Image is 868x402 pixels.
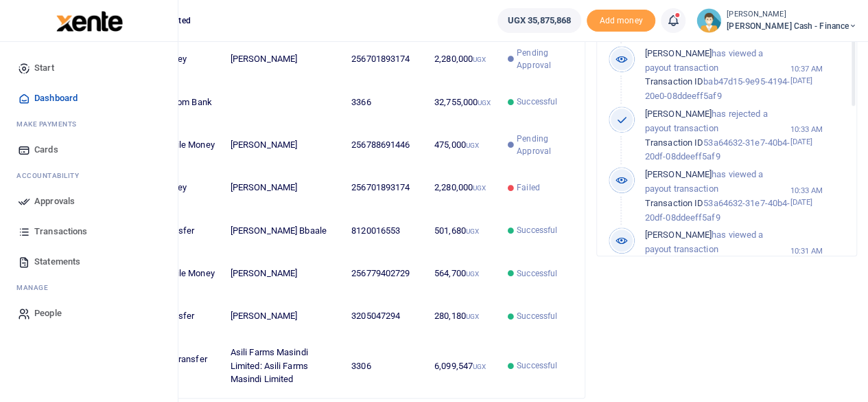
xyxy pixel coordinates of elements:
[473,56,486,63] small: UGX
[727,9,857,21] small: [PERSON_NAME]
[727,20,857,32] span: [PERSON_NAME] Cash - Finance
[427,252,500,295] td: 564,700
[27,170,79,181] span: countability
[427,124,500,166] td: 475,000
[11,216,167,247] a: Transactions
[344,252,427,295] td: 256779402729
[223,252,344,295] td: [PERSON_NAME]
[466,142,479,149] small: UGX
[56,11,123,32] img: logo-large
[645,228,790,285] p: has viewed a payout transaction 53a64632-31e7-40b4-20df-08ddeeff5af9
[587,10,655,32] span: Add money
[223,295,344,337] td: [PERSON_NAME]
[696,8,857,33] a: profile-user [PERSON_NAME] [PERSON_NAME] Cash - Finance
[517,310,557,322] span: Successful
[11,135,167,165] a: Cards
[517,181,540,194] span: Failed
[427,295,500,337] td: 280,180
[466,313,479,320] small: UGX
[645,169,712,179] span: [PERSON_NAME]
[645,109,712,119] span: [PERSON_NAME]
[517,47,565,71] span: Pending Approval
[645,76,703,87] span: Transaction ID
[223,124,344,166] td: [PERSON_NAME]
[587,10,655,32] li: Toup your wallet
[34,225,87,238] span: Transactions
[223,38,344,80] td: [PERSON_NAME]
[645,107,790,164] p: has rejected a payout transaction 53a64632-31e7-40b4-20df-08ddeeff5af9
[517,267,557,280] span: Successful
[11,186,167,216] a: Approvals
[344,124,427,166] td: 256788691446
[790,124,845,147] small: 10:33 AM [DATE]
[34,306,62,320] span: People
[517,359,557,372] span: Successful
[223,166,344,209] td: [PERSON_NAME]
[645,198,703,208] span: Transaction ID
[223,210,344,252] td: [PERSON_NAME] Bbaale
[790,245,845,269] small: 10:31 AM [DATE]
[645,230,712,240] span: [PERSON_NAME]
[34,255,80,269] span: Statements
[466,270,479,278] small: UGX
[427,38,500,80] td: 2,280,000
[34,194,75,208] span: Approvals
[34,61,54,75] span: Start
[645,168,790,225] p: has viewed a payout transaction 53a64632-31e7-40b4-20df-08ddeeff5af9
[23,119,77,129] span: ake Payments
[344,38,427,80] td: 256701893174
[344,210,427,252] td: 8120016553
[427,81,500,124] td: 32,755,000
[223,338,344,394] td: Asili Farms Masindi Limited: Asili Farms Masindi Limited
[517,133,565,157] span: Pending Approval
[645,47,790,104] p: has viewed a payout transaction bab47d15-9e95-4194-20e0-08ddeeff5af9
[427,338,500,394] td: 6,099,547
[492,8,587,33] li: Wallet ballance
[427,166,500,209] td: 2,280,000
[11,298,167,328] a: People
[645,137,703,148] span: Transaction ID
[478,99,491,107] small: UGX
[344,338,427,394] td: 3306
[11,165,167,186] li: Ac
[34,143,58,157] span: Cards
[344,166,427,209] td: 256701893174
[344,295,427,337] td: 3205047294
[344,81,427,124] td: 3366
[55,15,123,25] a: logo-small logo-large logo-large
[696,8,721,33] img: profile-user
[497,8,581,33] a: UGX 35,875,868
[23,282,49,293] span: anage
[508,14,571,27] span: UGX 35,875,868
[427,210,500,252] td: 501,680
[790,185,845,208] small: 10:33 AM [DATE]
[473,363,486,370] small: UGX
[11,277,167,298] li: M
[11,83,167,113] a: Dashboard
[11,53,167,83] a: Start
[473,184,486,192] small: UGX
[790,63,845,87] small: 10:37 AM [DATE]
[517,96,557,108] span: Successful
[34,91,78,105] span: Dashboard
[11,247,167,277] a: Statements
[587,14,655,25] a: Add money
[645,48,712,58] span: [PERSON_NAME]
[11,113,167,135] li: M
[466,227,479,235] small: UGX
[517,224,557,236] span: Successful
